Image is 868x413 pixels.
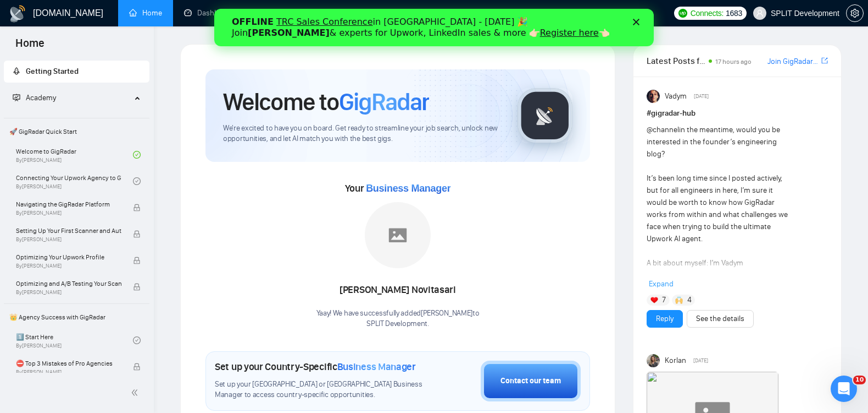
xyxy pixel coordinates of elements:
div: Yaay! We have successfully added [PERSON_NAME] to [316,308,480,329]
a: dashboardDashboard [184,8,234,18]
span: Academy [13,93,56,102]
img: Vadym [647,90,660,103]
span: By [PERSON_NAME] [16,263,121,269]
span: check-circle [133,336,141,344]
span: [DATE] [694,91,709,101]
a: searchScanner [256,8,297,18]
img: logo [9,5,26,23]
img: upwork-logo.png [678,9,687,18]
span: 🚀 GigRadar Quick Start [5,121,148,143]
span: By [PERSON_NAME] [16,369,121,376]
span: lock [133,283,141,291]
span: Your [345,182,451,194]
span: Getting Started [26,67,79,76]
span: Expand [649,279,674,289]
a: Reply [656,313,674,325]
span: check-circle [133,177,141,185]
span: setting [847,9,863,18]
span: Vadym [665,90,687,102]
a: setting [846,9,864,18]
span: check-circle [133,151,141,159]
span: Connects: [691,7,724,19]
a: Connecting Your Upwork Agency to GigRadarBy[PERSON_NAME] [16,169,133,193]
a: 1️⃣ Start HereBy[PERSON_NAME] [16,328,133,352]
button: Contact our team [481,361,581,401]
iframe: Intercom live chat [831,376,857,402]
span: Business Manager [366,183,450,194]
span: lock [133,363,141,371]
div: [PERSON_NAME] Novitasari [316,281,480,300]
span: lock [133,230,141,238]
div: Закрити [419,10,430,17]
span: @channel [647,125,679,134]
span: lock [133,204,141,211]
div: Contact our team [500,375,561,387]
a: Register here [326,19,385,29]
span: Set up your [GEOGRAPHIC_DATA] or [GEOGRAPHIC_DATA] Business Manager to access country-specific op... [215,379,426,400]
span: double-left [131,387,142,398]
h1: Set up your Country-Specific [215,361,416,373]
span: By [PERSON_NAME] [16,236,121,243]
p: SPLIT Development . [316,319,480,329]
a: See the details [696,313,744,325]
h1: # gigradar-hub [647,107,828,119]
span: 10 [853,376,866,384]
span: 👑 Agency Success with GigRadar [5,306,148,328]
img: Korlan [647,354,660,367]
span: 4 [687,295,692,306]
span: Korlan [665,355,686,367]
span: By [PERSON_NAME] [16,289,121,296]
img: gigradar-logo.png [518,88,572,143]
span: Optimizing Your Upwork Profile [16,252,121,263]
span: rocket [13,67,20,75]
a: Welcome to GigRadarBy[PERSON_NAME] [16,143,133,167]
span: user [756,9,764,17]
span: export [821,56,828,65]
span: By [PERSON_NAME] [16,210,121,216]
a: homeHome [129,8,162,18]
button: setting [846,4,864,22]
span: 1683 [726,7,742,19]
iframe: Intercom live chat банер [214,9,654,46]
li: Getting Started [4,61,149,83]
span: We're excited to have you on board. Get ready to streamline your job search, unlock new opportuni... [223,123,500,144]
button: Reply [647,310,683,328]
span: GigRadar [339,87,429,117]
span: 17 hours ago [715,58,752,66]
span: Latest Posts from the GigRadar Community [647,54,705,68]
span: Business Manager [337,361,416,373]
span: Setting Up Your First Scanner and Auto-Bidder [16,225,121,236]
span: Home [7,35,53,58]
button: See the details [687,310,754,328]
h1: Welcome to [223,87,429,117]
a: export [821,56,828,66]
img: placeholder.png [365,202,431,268]
span: fund-projection-screen [13,94,20,101]
span: lock [133,257,141,264]
span: Optimizing and A/B Testing Your Scanner for Better Results [16,278,121,289]
a: Join GigRadar Slack Community [767,56,819,68]
span: Navigating the GigRadar Platform [16,199,121,210]
span: 7 [662,295,666,306]
span: ⛔ Top 3 Mistakes of Pro Agencies [16,358,121,369]
img: ❤️ [650,296,658,304]
img: 🙌 [675,296,683,304]
span: Academy [26,93,56,102]
span: [DATE] [693,356,708,366]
